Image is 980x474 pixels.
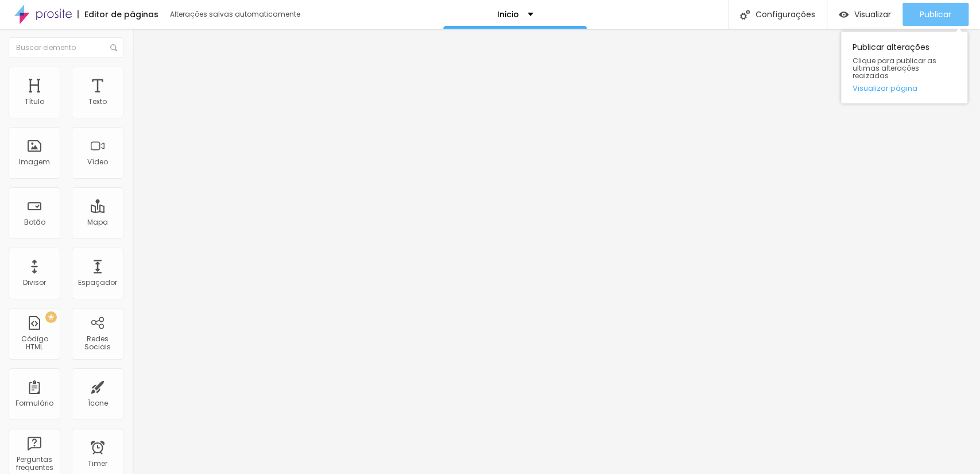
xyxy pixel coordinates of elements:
div: Ícone [88,399,108,407]
div: Mapa [87,218,108,226]
div: Redes Sociais [75,335,120,352]
div: Vídeo [87,158,108,166]
div: Alterações salvas automaticamente [170,11,302,18]
div: Publicar alterações [841,32,967,103]
div: Editor de páginas [78,10,158,18]
input: Buscar elemento [9,37,123,58]
span: Clique para publicar as ultimas alterações reaizadas [853,57,956,80]
div: Imagem [19,158,50,166]
button: Publicar [902,3,969,26]
img: Icone [110,44,117,51]
div: Texto [88,98,107,106]
iframe: Editor [132,29,980,474]
div: Formulário [16,399,53,407]
div: Espaçador [78,279,117,287]
div: Código HTML [11,335,57,352]
div: Timer [88,460,107,468]
img: view-1.svg [839,10,849,20]
span: Publicar [920,10,951,19]
div: Botão [24,218,45,226]
span: Visualizar [854,10,891,19]
button: Visualizar [827,3,902,26]
div: Divisor [23,279,46,287]
div: Perguntas frequentes [11,456,57,472]
a: Visualizar página [853,84,956,92]
p: Inicio [497,10,519,18]
img: Icone [740,10,750,20]
div: Título [25,98,44,106]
